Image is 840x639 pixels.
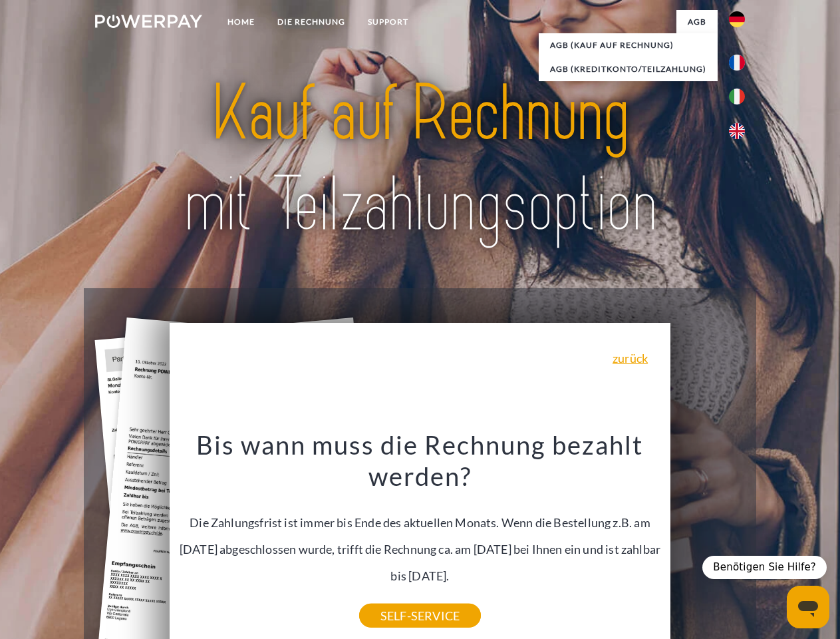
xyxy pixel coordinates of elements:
[539,33,718,57] a: AGB (Kauf auf Rechnung)
[729,55,745,71] img: fr
[729,11,745,27] img: de
[787,586,829,628] iframe: Schaltfläche zum Öffnen des Messaging-Fensters; Konversation läuft
[359,604,481,628] a: SELF-SERVICE
[729,89,745,105] img: it
[127,64,713,255] img: title-powerpay_de.svg
[676,10,718,34] a: agb
[729,123,745,139] img: en
[539,57,718,81] a: AGB (Kreditkonto/Teilzahlung)
[702,556,827,579] div: Benötigen Sie Hilfe?
[95,15,202,28] img: logo-powerpay-white.svg
[266,10,356,34] a: DIE RECHNUNG
[613,352,648,364] a: zurück
[178,429,663,616] div: Die Zahlungsfrist ist immer bis Ende des aktuellen Monats. Wenn die Bestellung z.B. am [DATE] abg...
[356,10,420,34] a: SUPPORT
[216,10,266,34] a: Home
[178,429,663,493] h3: Bis wann muss die Rechnung bezahlt werden?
